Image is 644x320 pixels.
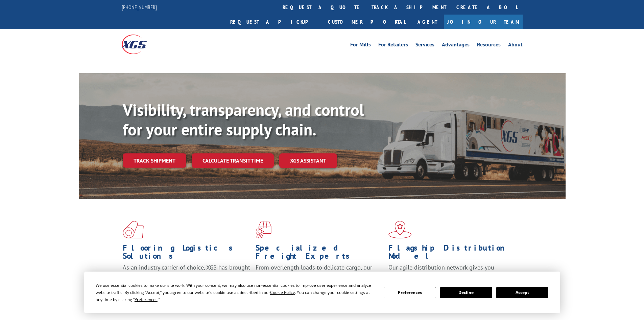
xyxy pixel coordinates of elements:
span: As an industry carrier of choice, XGS has brought innovation and dedication to flooring logistics... [123,263,250,287]
a: Track shipment [123,153,186,168]
span: Preferences [135,297,158,302]
div: Cookie Consent Prompt [84,272,560,313]
a: Services [415,42,434,49]
a: Resources [477,42,501,49]
h1: Specialized Freight Experts [256,244,383,263]
a: XGS ASSISTANT [279,153,337,168]
a: [PHONE_NUMBER] [122,4,157,10]
span: Our agile distribution network gives you nationwide inventory management on demand. [388,263,513,279]
img: xgs-icon-flagship-distribution-model-red [388,221,412,238]
a: Request a pickup [225,15,323,29]
a: For Retailers [378,42,408,49]
span: Cookie Policy [270,290,295,295]
p: From overlength loads to delicate cargo, our experienced staff knows the best way to move your fr... [256,263,383,294]
button: Accept [496,287,548,298]
div: We use essential cookies to make our site work. With your consent, we may also use non-essential ... [96,282,376,303]
a: For Mills [350,42,371,49]
img: xgs-icon-total-supply-chain-intelligence-red [123,221,144,238]
a: Calculate transit time [192,153,274,168]
b: Visibility, transparency, and control for your entire supply chain. [123,99,364,140]
button: Decline [440,287,492,298]
h1: Flooring Logistics Solutions [123,244,251,263]
a: Advantages [442,42,470,49]
a: About [508,42,523,49]
a: Join Our Team [444,15,523,29]
button: Preferences [384,287,436,298]
a: Customer Portal [323,15,411,29]
a: Agent [411,15,444,29]
h1: Flagship Distribution Model [388,244,516,263]
img: xgs-icon-focused-on-flooring-red [256,221,271,238]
